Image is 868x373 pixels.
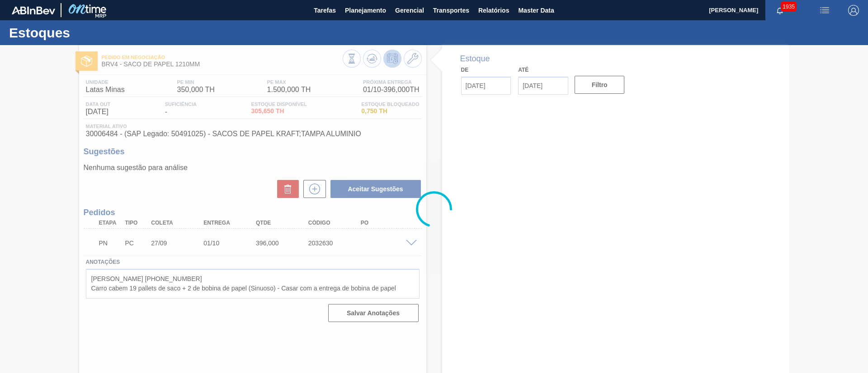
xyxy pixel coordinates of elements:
img: userActions [819,5,830,16]
button: Notificações [765,4,794,17]
img: Logout [848,5,859,16]
span: Transportes [433,5,469,16]
span: Gerencial [395,5,424,16]
span: Tarefas [314,5,336,16]
span: Relatórios [478,5,509,16]
span: 1935 [781,2,797,12]
span: Master Data [518,5,554,16]
img: TNhmsLtSVTkK8tSr43FrP2fwEKptu5GPRR3wAAAABJRU5ErkJggg== [12,6,55,14]
span: Planejamento [345,5,386,16]
h1: Estoques [9,28,170,38]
